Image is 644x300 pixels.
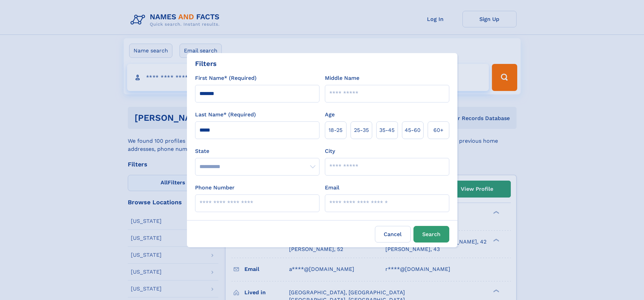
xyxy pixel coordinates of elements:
[354,126,369,134] span: 25‑35
[325,147,335,155] label: City
[195,111,256,119] label: Last Name* (Required)
[405,126,421,134] span: 45‑60
[195,147,319,155] label: State
[195,74,257,82] label: First Name* (Required)
[325,74,359,82] label: Middle Name
[379,126,395,134] span: 35‑45
[325,111,335,119] label: Age
[195,184,235,192] label: Phone Number
[433,126,444,134] span: 60+
[325,184,339,192] label: Email
[195,59,217,69] div: Filters
[375,226,411,243] label: Cancel
[329,126,342,134] span: 18‑25
[413,226,449,243] button: Search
